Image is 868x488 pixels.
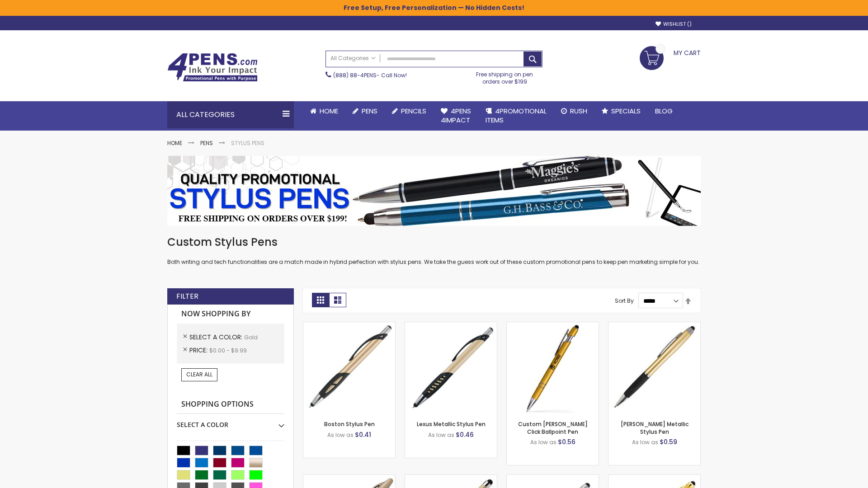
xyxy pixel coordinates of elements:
[405,322,497,414] img: Lexus Metallic Stylus Pen-Gold
[417,420,486,428] a: Lexus Metallic Stylus Pen
[189,333,244,342] span: Select A Color
[177,395,284,414] strong: Shopping Options
[181,368,217,381] a: Clear All
[362,106,377,116] span: Pens
[385,101,434,121] a: Pencils
[200,139,213,147] a: Pens
[189,346,209,355] span: Price
[333,71,377,79] a: (888) 88-4PENS
[594,101,648,121] a: Specials
[507,322,599,414] img: Custom Alex II Click Ballpoint Pen-Gold
[478,101,554,131] a: 4PROMOTIONALITEMS
[434,101,478,131] a: 4Pens4impact
[486,106,547,125] span: 4PROMOTIONAL ITEMS
[405,322,497,329] a: Lexus Metallic Stylus Pen-Gold
[518,420,588,435] a: Custom [PERSON_NAME] Click Ballpoint Pen
[177,305,284,324] strong: Now Shopping by
[648,101,680,121] a: Blog
[327,431,354,439] span: As low as
[355,430,371,439] span: $0.41
[554,101,594,121] a: Rush
[441,106,471,125] span: 4Pens 4impact
[611,106,641,116] span: Specials
[244,333,258,341] span: Gold
[609,322,700,414] img: Lory Metallic Stylus Pen-Gold
[660,437,677,446] span: $0.59
[186,371,212,378] span: Clear All
[167,101,294,128] div: All Categories
[167,156,701,226] img: Stylus Pens
[326,51,380,66] a: All Categories
[570,106,587,116] span: Rush
[333,71,407,79] span: - Call Now!
[320,106,338,116] span: Home
[632,438,658,446] span: As low as
[428,431,454,439] span: As low as
[167,235,701,266] div: Both writing and tech functionalities are a match made in hybrid perfection with stylus pens. We ...
[615,297,634,305] label: Sort By
[167,139,182,147] a: Home
[467,67,543,85] div: Free shipping on pen orders over $199
[456,430,474,439] span: $0.46
[303,322,395,414] img: Boston Stylus Pen-Gold
[167,53,258,82] img: 4Pens Custom Pens and Promotional Products
[345,101,385,121] a: Pens
[303,101,345,121] a: Home
[167,235,701,249] h1: Custom Stylus Pens
[621,420,689,435] a: [PERSON_NAME] Metallic Stylus Pen
[405,474,497,482] a: Islander Softy Metallic Gel Pen with Stylus-Gold
[231,139,264,147] strong: Stylus Pens
[176,291,198,301] strong: Filter
[324,420,375,428] a: Boston Stylus Pen
[507,474,599,482] a: Cali Custom Stylus Gel pen-Gold
[655,106,673,116] span: Blog
[530,438,557,446] span: As low as
[507,322,599,329] a: Custom Alex II Click Ballpoint Pen-Gold
[209,347,247,354] span: $0.00 - $9.99
[656,21,692,28] a: Wishlist
[330,55,376,62] span: All Categories
[401,106,426,116] span: Pencils
[609,474,700,482] a: I-Stylus-Slim-Gold-Gold
[177,414,284,429] div: Select A Color
[558,437,576,446] span: $0.56
[303,474,395,482] a: Twist Highlighter-Pen Stylus Combo-Gold
[609,322,700,329] a: Lory Metallic Stylus Pen-Gold
[303,322,395,329] a: Boston Stylus Pen-Gold
[312,293,329,307] strong: Grid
